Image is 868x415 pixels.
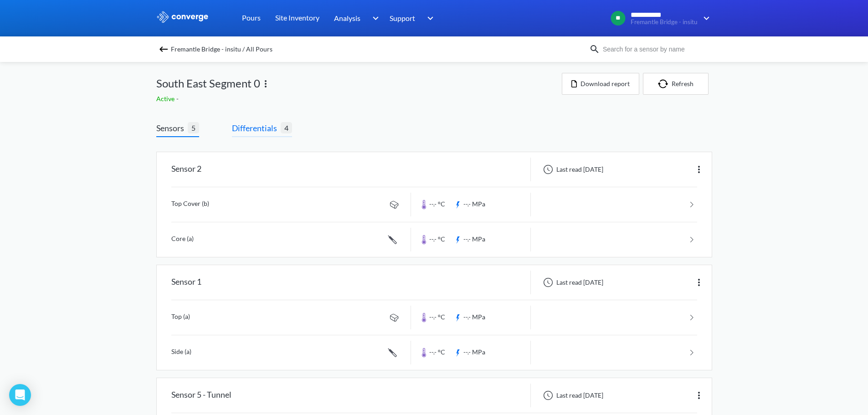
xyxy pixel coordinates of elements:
img: backspace.svg [158,44,169,55]
div: Sensor 5 - Tunnel [171,384,231,407]
img: logo_ewhite.svg [156,11,209,23]
img: more.svg [693,390,704,401]
img: more.svg [693,277,704,288]
div: Open Intercom Messenger [9,384,31,406]
img: icon-file.svg [571,80,577,87]
img: downArrow.svg [698,13,712,24]
input: Search for a sensor by name [600,44,710,54]
button: Download report [562,73,639,95]
div: Last read [DATE] [538,277,606,288]
img: more.svg [693,164,704,175]
div: Last read [DATE] [538,164,606,175]
img: icon-refresh.svg [658,79,672,88]
span: - [176,95,180,102]
div: Sensor 1 [171,271,201,294]
span: Differentials [232,122,281,134]
span: South East Segment 0 [156,75,260,92]
span: Sensors [156,122,188,134]
span: Active [156,95,176,102]
span: Fremantle Bridge - insitu [631,19,698,26]
img: icon-search.svg [589,44,600,55]
img: downArrow.svg [366,13,381,24]
span: 4 [281,122,292,133]
span: Analysis [334,12,360,24]
span: 5 [188,122,199,133]
button: Refresh [643,73,709,95]
span: Support [390,12,415,24]
span: Fremantle Bridge - insitu / All Pours [171,43,272,56]
img: more.svg [260,78,271,89]
img: downArrow.svg [421,13,436,24]
div: Sensor 2 [171,158,201,181]
div: Last read [DATE] [538,390,606,401]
